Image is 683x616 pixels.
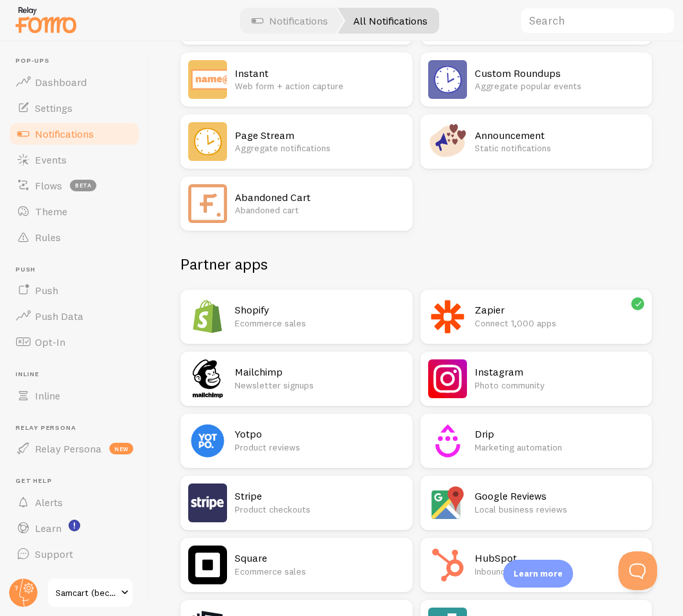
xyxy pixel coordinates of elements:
p: Photo community [475,379,645,392]
p: Aggregate popular events [475,80,645,92]
span: Alerts [35,496,63,509]
p: Aggregate notifications [235,142,405,154]
svg: <p>Watch New Feature Tutorials!</p> [69,520,80,531]
img: HubSpot [428,546,467,584]
img: Zapier [428,297,467,336]
p: Static notifications [475,142,645,154]
span: Events [35,153,67,166]
h2: Zapier [475,303,645,317]
a: Events [8,147,141,173]
p: Abandoned cart [235,204,405,217]
a: Rules [8,224,141,250]
span: Dashboard [35,76,87,89]
a: Push [8,277,141,303]
h2: Announcement [475,129,645,142]
span: Relay Persona [16,424,141,432]
h2: Page Stream [235,129,405,142]
p: Learn more [514,568,563,580]
p: Marketing automation [475,441,645,454]
a: Inline [8,383,141,409]
h2: Mailchimp [235,365,405,379]
a: Notifications [8,121,141,147]
span: Opt-In [35,335,65,348]
a: Samcart (beccafrancis) [47,577,134,608]
h2: Partner apps [180,254,652,274]
h2: HubSpot [475,551,645,565]
iframe: Help Scout Beacon - Open [618,551,657,590]
a: Support [8,541,141,567]
h2: Google Reviews [475,489,645,503]
span: Rules [35,231,61,244]
p: Local business reviews [475,503,645,516]
span: Learn [35,522,61,535]
p: Product reviews [235,441,405,454]
span: Inline [35,389,60,402]
span: Inline [16,370,141,379]
img: Page Stream [188,122,227,161]
img: Square [188,546,227,584]
div: Learn more [503,560,573,588]
h2: Stripe [235,489,405,503]
span: new [109,443,133,454]
span: Push [16,266,141,274]
span: Support [35,547,73,560]
img: fomo-relay-logo-orange.svg [14,3,78,36]
h2: Custom Roundups [475,67,645,80]
span: beta [70,180,96,191]
h2: Instagram [475,365,645,379]
img: Instagram [428,359,467,398]
a: Theme [8,198,141,224]
img: Stripe [188,483,227,522]
p: Product checkouts [235,503,405,516]
a: Settings [8,95,141,121]
a: Opt-In [8,329,141,355]
h2: Square [235,551,405,565]
h2: Drip [475,427,645,441]
img: Abandoned Cart [188,184,227,223]
h2: Shopify [235,303,405,317]
span: Flows [35,179,62,192]
h2: Instant [235,67,405,80]
img: Custom Roundups [428,60,467,99]
p: Inbound sales software [475,565,645,578]
h2: Abandoned Cart [235,191,405,204]
span: Settings [35,101,72,114]
span: Push Data [35,310,83,323]
span: Theme [35,205,67,218]
p: Ecommerce sales [235,317,405,330]
img: Google Reviews [428,483,467,522]
span: Notifications [35,127,94,140]
img: Drip [428,421,467,460]
span: Samcart (beccafrancis) [56,585,117,600]
a: Alerts [8,489,141,515]
span: Get Help [16,477,141,485]
span: Push [35,284,58,297]
a: Relay Persona new [8,436,141,462]
p: Ecommerce sales [235,565,405,578]
a: Flows beta [8,173,141,198]
span: Pop-ups [16,57,141,65]
p: Newsletter signups [235,379,405,392]
img: Instant [188,60,227,99]
p: Web form + action capture [235,80,405,92]
a: Learn [8,515,141,541]
img: Announcement [428,122,467,161]
a: Push Data [8,303,141,329]
img: Mailchimp [188,359,227,398]
p: Connect 1,000 apps [475,317,645,330]
h2: Yotpo [235,427,405,441]
img: Yotpo [188,421,227,460]
a: Dashboard [8,69,141,95]
img: Shopify [188,297,227,336]
span: Relay Persona [35,442,102,455]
